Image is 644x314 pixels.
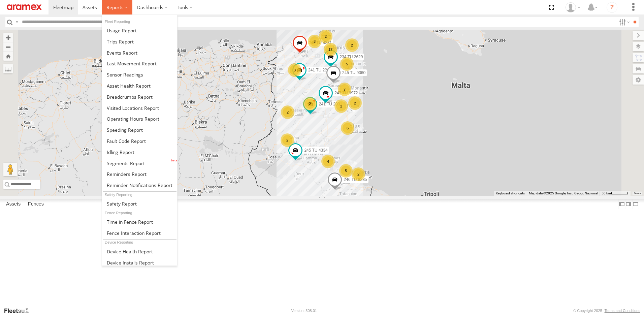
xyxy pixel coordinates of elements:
div: 3 [288,63,301,77]
div: 5 [339,164,353,178]
a: Terms and Conditions [605,309,640,313]
div: 2 [345,38,359,52]
span: 246 TU 8285 [344,177,367,182]
a: Breadcrumbs Report [102,91,177,102]
label: Map Settings [633,75,644,85]
button: Zoom in [3,33,13,42]
a: Safety Report [102,198,177,209]
img: aramex-logo.svg [7,4,42,10]
span: 245 TU 9060 [342,70,365,75]
div: 2 [352,167,365,181]
label: Dock Summary Table to the Left [618,199,625,209]
a: Terms (opens in new tab) [634,192,641,195]
button: Zoom Home [3,52,13,61]
div: 5 [340,57,354,71]
span: 245 TU 4334 [304,148,327,153]
label: Fences [25,199,47,209]
label: Dock Summary Table to the Right [625,199,632,209]
button: Keyboard shortcuts [496,191,525,196]
div: 3 [308,35,321,48]
span: 241 TU 2031 [319,102,342,106]
div: 4 [321,155,335,168]
a: Full Events Report [102,47,177,58]
a: Sensor Readings [102,69,177,80]
a: Time in Fences Report [102,216,177,227]
a: Fence Interaction Report [102,227,177,239]
a: Fault Code Report [102,135,177,147]
a: Device Health Report [102,246,177,257]
a: Trips Report [102,36,177,47]
a: Visit our Website [4,307,35,314]
i: ? [607,2,617,13]
div: 2 [348,96,362,110]
div: Ahmed Khanfir [563,2,583,12]
a: Usage Report [102,25,177,36]
div: 6 [341,121,354,135]
div: 17 [324,43,337,56]
span: 247 TU 9972 [334,91,358,95]
span: Map data ©2025 Google, Inst. Geogr. Nacional [529,191,598,195]
a: Asset Operating Hours Report [102,113,177,124]
div: 7 [338,83,351,96]
a: Segments Report [102,158,177,169]
div: Version: 308.01 [291,309,317,313]
button: Drag Pegman onto the map to open Street View [3,163,17,176]
a: Device Installs Report [102,257,177,268]
label: Measure [3,64,13,73]
a: Reminders Report [102,169,177,180]
div: 2 [303,97,317,111]
button: Zoom out [3,42,13,52]
div: 2 [334,99,348,113]
label: Assets [3,199,24,209]
label: Search Filter Options [616,17,631,27]
a: Visited Locations Report [102,102,177,114]
a: Idling Report [102,147,177,158]
div: 2 [281,133,294,147]
a: Fleet Speed Report [102,124,177,135]
a: Asset Health Report [102,80,177,91]
span: 234 TU 2629 [340,54,363,59]
button: Map Scale: 50 km per 48 pixels [600,191,631,196]
span: 50 km [602,191,611,195]
label: Search Query [14,17,20,27]
a: Service Reminder Notifications Report [102,180,177,191]
label: Hide Summary Table [632,199,639,209]
a: Last Movement Report [102,58,177,69]
div: 2 [319,30,332,43]
span: 241 TU 2032 [308,67,331,72]
div: 2 [281,105,294,119]
div: © Copyright 2025 - [573,309,640,313]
